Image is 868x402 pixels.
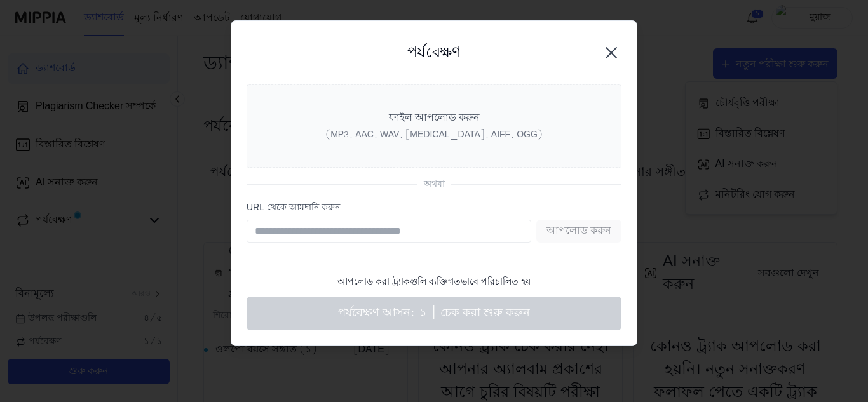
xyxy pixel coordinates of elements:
font: URL থেকে আমদানি করুন [247,201,340,214]
font: আপলোড করা ট্র্যাকগুলি ব্যক্তিগতভাবে পরিচালিত হয় [337,276,531,288]
font: ফাইল আপলোড করুন [389,111,480,125]
font: পর্যবেক্ষণ [407,42,461,64]
font: (MP3, AAC, WAV, [MEDICAL_DATA], AIFF, OGG) [325,128,543,141]
font: অথবা [424,178,445,191]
